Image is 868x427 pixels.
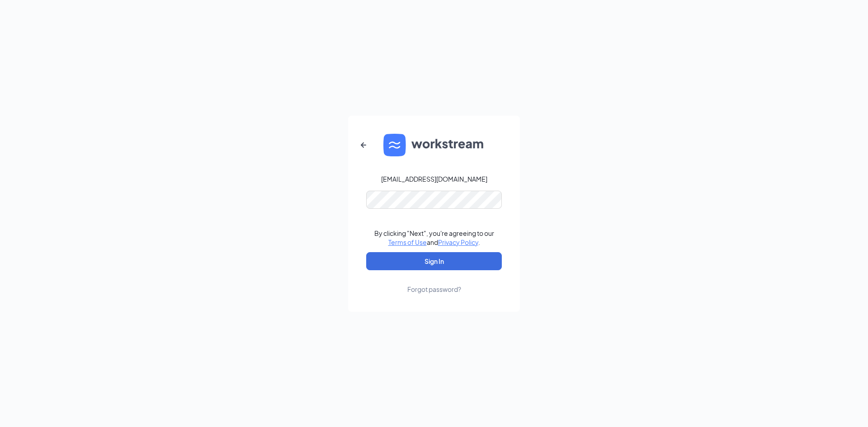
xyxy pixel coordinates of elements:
[388,238,427,246] a: Terms of Use
[407,270,461,294] a: Forgot password?
[374,229,494,247] div: By clicking "Next", you're agreeing to our and .
[358,140,369,150] svg: ArrowLeftNew
[438,238,478,246] a: Privacy Policy
[383,134,485,156] img: WS logo and Workstream text
[366,252,502,270] button: Sign In
[381,174,487,183] div: [EMAIL_ADDRESS][DOMAIN_NAME]
[407,285,461,294] div: Forgot password?
[353,134,374,156] button: ArrowLeftNew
